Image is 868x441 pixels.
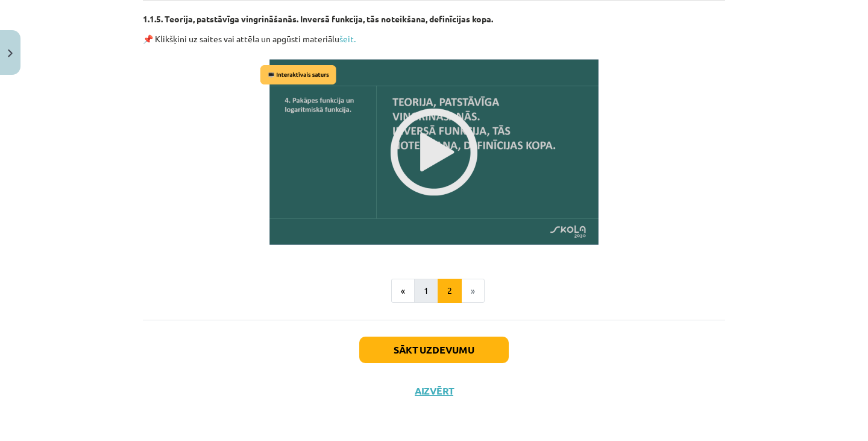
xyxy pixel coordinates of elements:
[339,33,356,44] a: šeit.
[359,337,509,363] button: Sākt uzdevumu
[143,33,725,45] p: 📌 Klikšķini uz saites vai attēla un apgūsti materiālu
[438,279,462,303] button: 2
[143,279,725,303] nav: Page navigation example
[143,13,493,24] strong: 1.1.5. Teorija, patstāvīga vingrināšanās. Inversā funkcija, tās noteikšana, definīcijas kopa.
[414,279,438,303] button: 1
[411,385,457,397] button: Aizvērt
[8,49,13,57] img: icon-close-lesson-0947bae3869378f0d4975bcd49f059093ad1ed9edebbc8119c70593378902aed.svg
[391,279,415,303] button: «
